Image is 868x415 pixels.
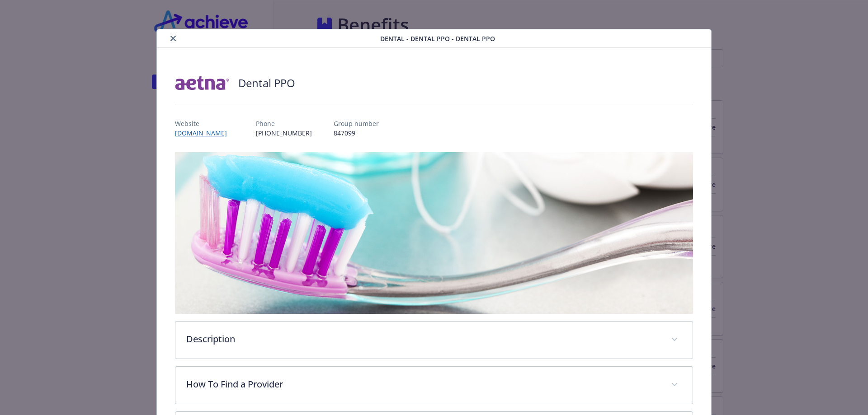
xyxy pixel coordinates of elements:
[256,128,312,138] p: [PHONE_NUMBER]
[175,119,234,128] p: Website
[175,129,234,137] a: [DOMAIN_NAME]
[175,70,229,97] img: Aetna Inc
[334,128,379,138] p: 847099
[175,367,693,404] div: How To Find a Provider
[334,119,379,128] p: Group number
[175,152,693,314] img: banner
[186,332,660,346] p: Description
[256,119,312,128] p: Phone
[186,378,660,391] p: How To Find a Provider
[168,33,179,44] button: close
[175,322,693,359] div: Description
[238,75,295,91] h2: Dental PPO
[380,34,495,43] span: Dental - Dental PPO - Dental PPO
